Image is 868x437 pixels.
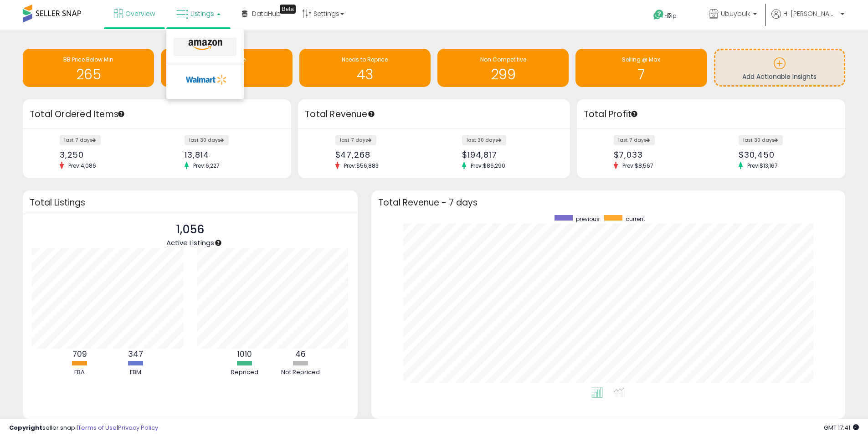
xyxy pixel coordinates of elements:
[622,56,660,63] span: Selling @ Max
[9,423,42,432] strong: Copyright
[715,50,844,85] a: Add Actionable Insights
[342,56,388,63] span: Needs to Reprice
[442,67,564,82] h1: 299
[466,162,510,170] span: Prev: $86,290
[626,215,645,223] span: current
[739,135,783,145] label: last 30 days
[437,49,569,87] a: Non Competitive 299
[60,135,101,145] label: last 7 days
[618,162,658,170] span: Prev: $8,567
[27,67,149,82] h1: 265
[378,199,838,206] h3: Total Revenue - 7 days
[78,423,117,432] a: Terms of Use
[739,150,829,159] div: $30,450
[166,238,214,247] span: Active Listings
[584,108,838,121] h3: Total Profit
[208,56,246,63] span: Inventory Age
[335,150,427,159] div: $47,268
[60,150,150,159] div: 3,250
[721,9,750,18] span: Ubuybulk
[646,2,694,30] a: Help
[190,9,214,18] span: Listings
[367,110,375,118] div: Tooltip anchor
[252,9,281,18] span: DataHub
[118,423,158,432] a: Privacy Policy
[117,110,125,118] div: Tooltip anchor
[664,12,677,20] span: Help
[295,349,306,360] b: 46
[128,349,143,360] b: 347
[108,368,163,377] div: FBM
[742,72,817,81] span: Add Actionable Insights
[824,423,859,432] span: 2025-10-13 17:41 GMT
[52,368,107,377] div: FBA
[462,150,554,159] div: $194,817
[480,56,526,63] span: Non Competitive
[273,368,328,377] div: Not Repriced
[771,9,844,30] a: Hi [PERSON_NAME]
[189,162,224,170] span: Prev: 6,227
[614,135,655,145] label: last 7 days
[214,239,222,247] div: Tooltip anchor
[161,49,292,87] a: Inventory Age 3
[630,110,638,118] div: Tooltip anchor
[280,5,296,14] div: Tooltip anchor
[63,56,113,63] span: BB Price Below Min
[339,162,383,170] span: Prev: $56,883
[743,162,782,170] span: Prev: $13,167
[30,199,351,206] h3: Total Listings
[30,108,284,121] h3: Total Ordered Items
[335,135,376,145] label: last 7 days
[166,221,214,238] p: 1,056
[783,9,838,18] span: Hi [PERSON_NAME]
[304,67,426,82] h1: 43
[9,424,158,432] div: seller snap | |
[64,162,101,170] span: Prev: 4,086
[237,349,252,360] b: 1010
[305,108,563,121] h3: Total Revenue
[299,49,431,87] a: Needs to Reprice 43
[165,67,288,82] h1: 3
[125,9,155,18] span: Overview
[653,9,664,21] i: Get Help
[580,67,702,82] h1: 7
[72,349,87,360] b: 709
[614,150,704,159] div: $7,033
[23,49,154,87] a: BB Price Below Min 265
[576,215,600,223] span: previous
[185,135,229,145] label: last 30 days
[462,135,506,145] label: last 30 days
[575,49,707,87] a: Selling @ Max 7
[217,368,272,377] div: Repriced
[185,150,275,159] div: 13,814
